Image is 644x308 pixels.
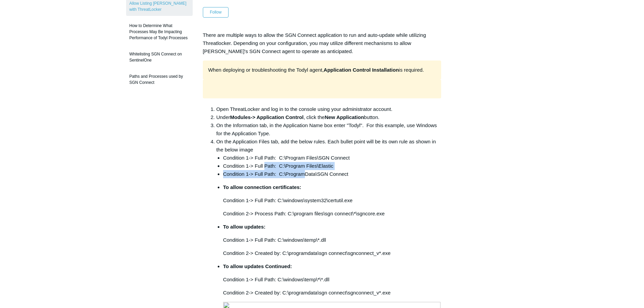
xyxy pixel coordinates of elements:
strong: To allow updates Continued: [223,263,292,269]
li: Under , click the button. [216,113,442,121]
p: Condition 1-> Full Path: C:\windows\temp\*\*.dll [223,276,442,284]
p: There are multiple ways to allow the SGN Connect application to run and auto-update while utilizi... [203,31,442,55]
strong: Application Control Installation [324,67,399,73]
li: Open ThreatLocker and log in to the console using your administrator account. [216,105,442,113]
strong: To allow updates: [223,224,266,230]
div: When deploying or troubleshooting the Todyl agent, is required. [203,61,442,79]
p: Condition 2-> Created by: C:\programdata\sgn connect\sgnconnect_v*.exe [223,289,442,297]
button: Follow Article [203,7,229,17]
li: Condition 1-> Full Path: C:\Program Files\Elastic [223,162,442,170]
p: Condition 1-> Full Path: C:\windows\system32\certutil.exe [223,196,442,205]
li: On the Information tab, in the Application Name box enter "Todyl". For this example, use Windows ... [216,121,442,138]
strong: New Application [325,114,364,120]
p: Condition 2-> Process Path: C:\program files\sgn connect\*\sgncore.exe [223,210,442,218]
p: Condition 1-> Full Path: C:\windows\temp\*.dll [223,236,442,244]
a: Paths and Processes used by SGN Connect [126,70,193,89]
li: Condition 1-> Full Path: C:\Program Files\SGN Connect [223,154,442,162]
p: Condition 2-> Created by: C:\programdata\sgn connect\sgnconnect_v*.exe [223,249,442,257]
a: Whitelisting SGN Connect on SentinelOne [126,48,193,67]
a: How to Determine What Processes May Be Impacting Performance of Todyl Processes [126,19,193,44]
strong: To allow connection certificates: [223,184,301,190]
strong: Modules-> Application Control [230,114,304,120]
li: Condition 1-> Full Path: C:\ProgramData\SGN Connect [223,170,442,178]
